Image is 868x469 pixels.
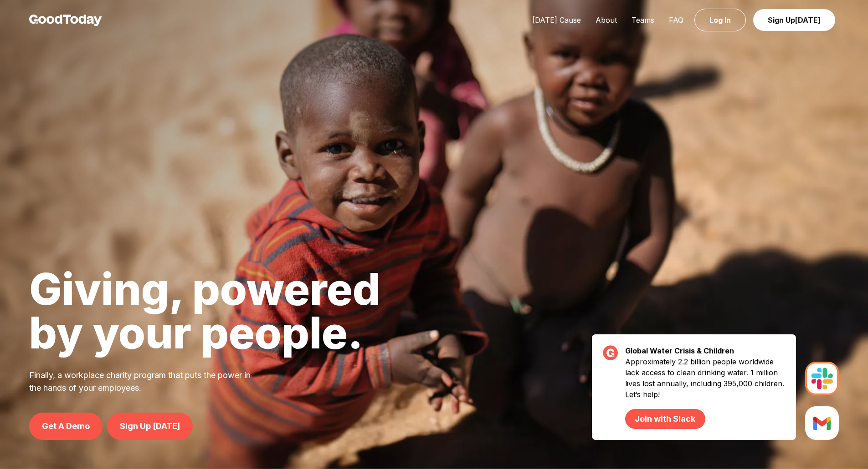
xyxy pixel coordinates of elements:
[625,346,734,355] strong: Global Water Crisis & Children
[29,267,380,354] h1: Giving, powered by your people.
[29,15,102,26] img: GoodToday
[795,15,821,25] span: [DATE]
[588,15,624,25] a: About
[107,413,193,440] a: Sign Up [DATE]
[625,409,705,429] a: Join with Slack
[805,406,839,440] img: Slack
[525,15,588,25] a: [DATE] Cause
[29,413,103,440] a: Get A Demo
[624,15,662,25] a: Teams
[805,362,839,395] img: Slack
[694,9,746,31] a: Log In
[662,15,691,25] a: FAQ
[29,369,262,394] p: Finally, a workplace charity program that puts the power in the hands of your employees.
[625,356,785,429] p: Approximately 2.2 billion people worldwide lack access to clean drinking water. 1 million lives l...
[753,9,835,31] a: Sign Up[DATE]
